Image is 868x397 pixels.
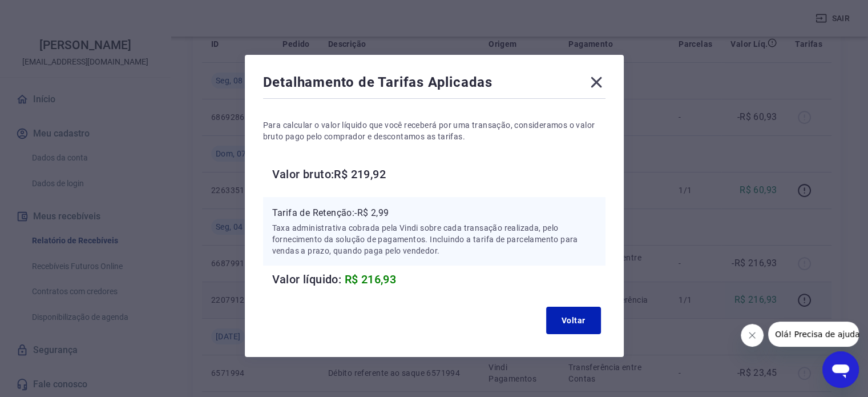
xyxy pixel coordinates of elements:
[768,322,859,347] iframe: Mensagem da empresa
[7,8,96,17] span: Olá! Precisa de ajuda?
[272,206,596,220] p: Tarifa de Retenção: -R$ 2,99
[263,119,605,142] p: Para calcular o valor líquido que você receberá por uma transação, consideramos o valor bruto pag...
[272,165,605,183] h6: Valor bruto: R$ 219,92
[546,307,601,334] button: Voltar
[345,272,397,286] span: R$ 216,93
[272,222,596,256] p: Taxa administrativa cobrada pela Vindi sobre cada transação realizada, pelo fornecimento da soluç...
[822,351,859,388] iframe: Botão para abrir a janela de mensagens
[741,324,764,347] iframe: Fechar mensagem
[272,270,605,288] h6: Valor líquido:
[263,73,605,96] div: Detalhamento de Tarifas Aplicadas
